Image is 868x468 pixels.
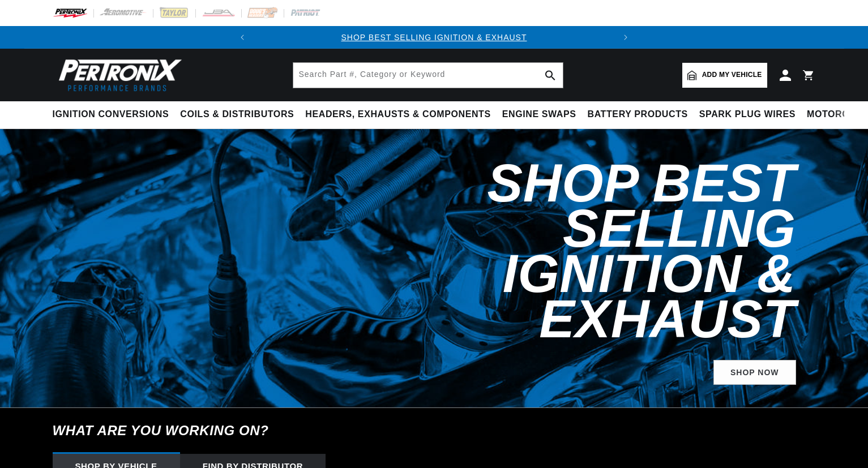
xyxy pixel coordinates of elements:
summary: Spark Plug Wires [694,101,801,128]
summary: Coils & Distributors [174,101,300,128]
h2: Shop Best Selling Ignition & Exhaust [312,161,796,342]
img: Pertronix [53,55,183,95]
a: SHOP BEST SELLING IGNITION & EXHAUST [341,33,527,42]
span: Coils & Distributors [180,109,294,121]
button: Translation missing: en.sections.announcements.next_announcement [614,26,637,49]
div: Announcement [254,31,614,44]
button: search button [538,63,563,88]
input: Search Part #, Category or Keyword [293,63,563,88]
a: SHOP NOW [713,360,796,385]
summary: Engine Swaps [497,101,582,128]
span: Battery Products [588,109,688,121]
span: Spark Plug Wires [699,109,796,121]
span: Engine Swaps [502,109,576,121]
span: Headers, Exhausts & Components [305,109,490,121]
slideshow-component: Translation missing: en.sections.announcements.announcement_bar [24,26,844,49]
summary: Battery Products [582,101,694,128]
span: Add my vehicle [702,70,762,80]
span: Ignition Conversions [53,109,169,121]
summary: Headers, Exhausts & Components [300,101,496,128]
h6: What are you working on? [24,408,844,453]
summary: Ignition Conversions [53,101,175,128]
div: 1 of 2 [254,31,614,44]
button: Translation missing: en.sections.announcements.previous_announcement [231,26,254,49]
a: Add my vehicle [682,63,767,88]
